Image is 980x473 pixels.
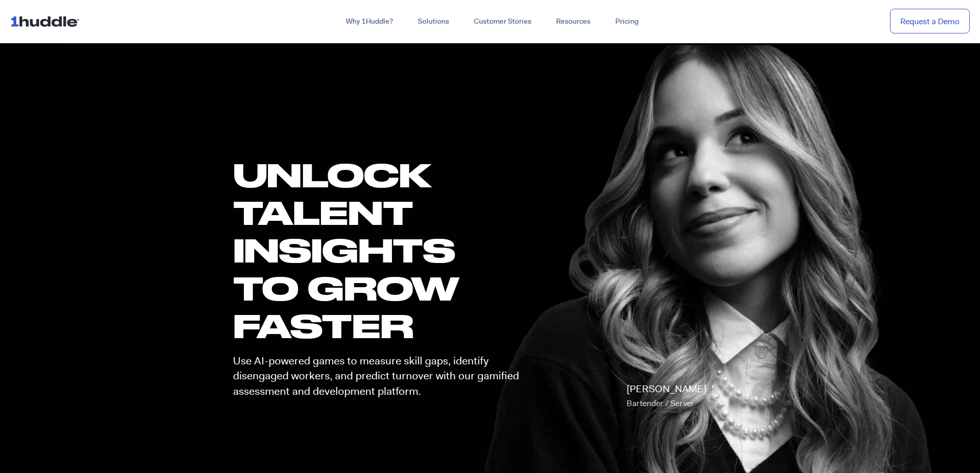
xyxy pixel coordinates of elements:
[405,12,461,31] a: Solutions
[544,12,603,31] a: Resources
[333,12,405,31] a: Why 1Huddle?
[233,156,544,344] h1: UNLOCK TALENT INSIGHTS TO GROW FASTER
[890,9,970,34] a: Request a Demo
[461,12,544,31] a: Customer Stories
[627,382,706,411] p: [PERSON_NAME]
[603,12,651,31] a: Pricing
[10,11,84,31] img: ...
[627,398,694,409] span: Bartender / Server
[233,354,544,399] p: Use AI-powered games to measure skill gaps, identify disengaged workers, and predict turnover wit...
